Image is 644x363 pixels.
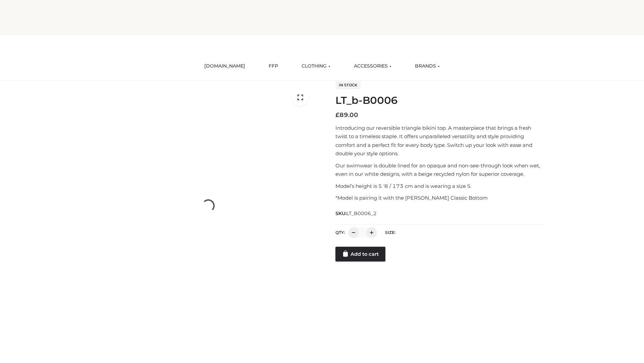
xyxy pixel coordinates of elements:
bdi: 89.00 [335,111,358,119]
a: [DOMAIN_NAME] [199,59,250,74]
a: CLOTHING [297,59,335,74]
a: Add to cart [335,247,385,261]
span: In stock [335,81,361,89]
label: Size: [385,230,395,235]
h1: LT_b-B0006 [335,94,544,107]
p: *Model is pairing it with the [PERSON_NAME] Classic Bottom [335,194,544,202]
p: Our swimwear is double lined for an opaque and non-see-through look when wet, even in our white d... [335,161,544,178]
span: £ [335,111,339,119]
span: LT_B0006_2 [346,210,377,216]
label: QTY: [335,230,345,235]
p: Model’s height is 5 ‘8 / 173 cm and is wearing a size S. [335,182,544,191]
a: BRANDS [410,59,445,74]
span: SKU: [335,209,377,217]
p: Introducing our reversible triangle bikini top. A masterpiece that brings a fresh twist to a time... [335,124,544,158]
a: FFP [264,59,283,74]
a: ACCESSORIES [349,59,396,74]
